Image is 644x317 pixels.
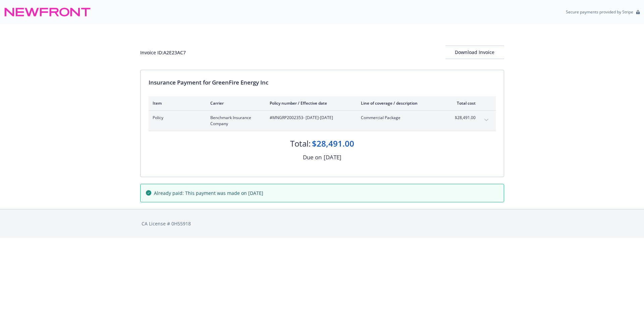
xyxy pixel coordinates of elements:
[290,138,311,149] div: Total:
[361,115,440,121] span: Commercial Package
[149,111,496,131] div: PolicyBenchmark Insurance Company#MNGRP2002353- [DATE]-[DATE]Commercial Package$28,491.00expand c...
[566,9,633,15] p: Secure payments provided by Stripe
[270,100,350,106] div: Policy number / Effective date
[481,115,492,125] button: expand content
[149,78,496,87] div: Insurance Payment for GreenFire Energy Inc
[210,115,259,127] span: Benchmark Insurance Company
[445,46,504,59] button: Download Invoice
[153,100,200,106] div: Item
[210,100,259,106] div: Carrier
[312,138,354,149] div: $28,491.00
[154,190,263,197] span: Already paid: This payment was made on [DATE]
[153,115,200,121] span: Policy
[142,220,503,227] div: CA License # 0H55918
[303,153,322,162] div: Due on
[140,49,186,56] div: Invoice ID: A2E23AC7
[324,153,341,162] div: [DATE]
[445,46,504,59] div: Download Invoice
[450,115,476,121] span: $28,491.00
[361,100,440,106] div: Line of coverage / description
[270,115,350,121] span: #MNGRP2002353 - [DATE]-[DATE]
[450,100,476,106] div: Total cost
